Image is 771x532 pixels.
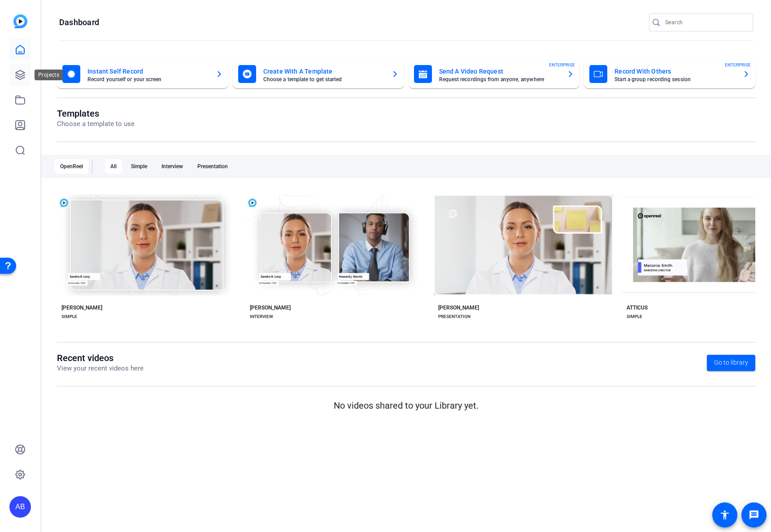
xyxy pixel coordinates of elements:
[665,17,746,28] input: Search
[126,159,152,174] div: Simple
[614,66,736,77] mat-card-title: Record With Others
[438,304,479,311] div: [PERSON_NAME]
[749,510,759,520] mat-icon: message
[57,399,755,412] p: No videos shared to your Library yet.
[250,304,291,311] div: [PERSON_NAME]
[192,159,233,174] div: Presentation
[250,313,273,320] div: INTERVIEW
[233,60,404,88] button: Create With A TemplateChoose a template to get started
[55,159,88,174] div: OpenReel
[87,77,209,82] mat-card-subtitle: Record yourself or your screen
[438,313,470,320] div: PRESENTATION
[57,60,228,88] button: Instant Self RecordRecord yourself or your screen
[61,313,77,320] div: SIMPLE
[57,353,144,363] h1: Recent videos
[584,60,755,88] button: Record With OthersStart a group recording sessionENTERPRISE
[263,77,384,82] mat-card-subtitle: Choose a template to get started
[35,70,63,80] div: Projects
[707,355,755,371] a: Go to library
[59,17,99,28] h1: Dashboard
[549,61,575,68] span: ENTERPRISE
[714,358,748,367] span: Go to library
[57,363,144,374] p: View your recent videos here
[439,77,560,82] mat-card-subtitle: Request recordings from anyone, anywhere
[614,77,736,82] mat-card-subtitle: Start a group recording session
[725,61,751,68] span: ENTERPRISE
[439,66,560,77] mat-card-title: Send A Video Request
[627,304,648,311] div: ATTICUS
[61,304,102,311] div: [PERSON_NAME]
[87,66,209,77] mat-card-title: Instant Self Record
[105,159,122,174] div: All
[57,119,135,129] p: Choose a template to use
[627,313,642,320] div: SIMPLE
[409,60,580,88] button: Send A Video RequestRequest recordings from anyone, anywhereENTERPRISE
[156,159,188,174] div: Interview
[263,66,384,77] mat-card-title: Create With A Template
[9,496,31,518] div: AB
[57,108,135,119] h1: Templates
[13,14,27,28] img: blue-gradient.svg
[719,510,730,520] mat-icon: accessibility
